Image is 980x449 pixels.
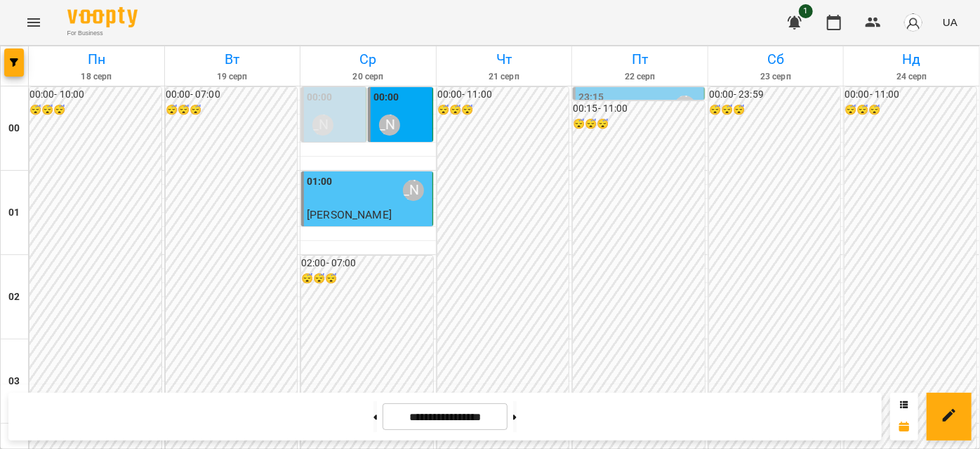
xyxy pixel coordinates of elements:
[937,9,963,35] button: UA
[709,87,841,103] h6: 00:00 - 23:59
[307,90,333,105] label: 00:00
[574,48,706,70] h6: Пт
[67,7,138,27] img: Voopty Logo
[8,121,20,136] h6: 00
[845,103,976,118] h6: 😴😴😴
[8,374,20,389] h6: 03
[312,115,333,136] div: Венюкова Єлизавета
[573,117,705,132] h6: 😴😴😴
[574,70,706,84] h6: 22 серп
[846,70,977,84] h6: 24 серп
[709,103,841,118] h6: 😴😴😴
[17,6,51,39] button: Menu
[403,180,424,201] div: Венюкова Єлизавета
[903,13,923,32] img: avatar_s.png
[307,223,430,240] p: індивід МА 45 хв
[166,87,298,103] h6: 00:00 - 07:00
[303,48,434,70] h6: Ср
[29,103,161,118] h6: 😴😴😴
[710,48,842,70] h6: Сб
[8,205,20,221] h6: 01
[437,103,569,118] h6: 😴😴😴
[167,48,298,70] h6: Вт
[578,90,604,105] label: 23:15
[166,103,298,118] h6: 😴😴😴
[710,70,842,84] h6: 23 серп
[307,141,363,158] p: 0
[307,174,333,190] label: 01:00
[301,271,433,287] h6: 😴😴😴
[8,289,20,305] h6: 02
[303,70,434,84] h6: 20 серп
[799,4,813,18] span: 1
[573,101,705,117] h6: 00:15 - 11:00
[439,70,570,84] h6: 21 серп
[439,48,570,70] h6: Чт
[307,208,392,221] span: [PERSON_NAME]
[67,29,138,38] span: For Business
[167,70,298,84] h6: 19 серп
[31,70,162,84] h6: 18 серп
[437,87,569,103] h6: 00:00 - 11:00
[846,48,977,70] h6: Нд
[373,90,399,105] label: 00:00
[31,48,162,70] h6: Пн
[301,256,433,271] h6: 02:00 - 07:00
[29,87,161,103] h6: 00:00 - 10:00
[379,115,400,136] div: Венюкова Єлизавета
[845,87,976,103] h6: 00:00 - 11:00
[943,15,958,30] span: UA
[675,96,696,117] div: Венюкова Єлизавета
